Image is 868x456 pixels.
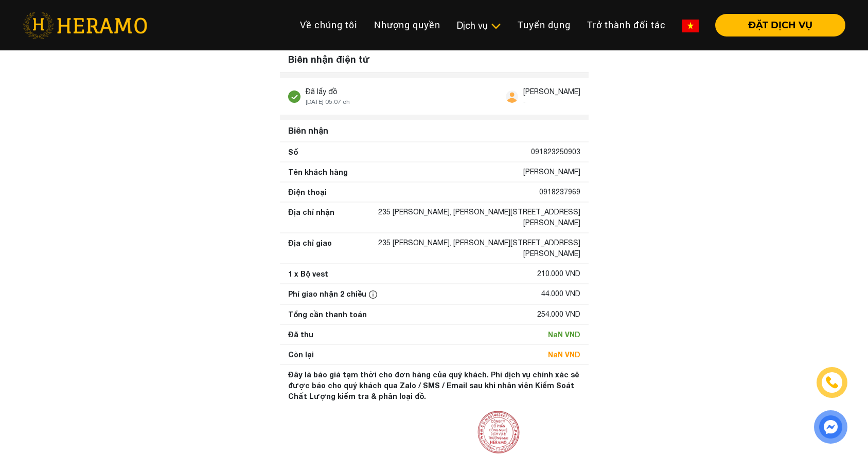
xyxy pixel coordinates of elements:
[548,329,580,340] div: NaN VND
[23,12,147,39] img: heramo-logo.png
[288,187,327,197] div: Điện thoại
[490,21,501,31] img: subToggleIcon
[376,207,580,228] div: 235 [PERSON_NAME], [PERSON_NAME][STREET_ADDRESS][PERSON_NAME]
[506,90,518,103] img: user.svg
[288,288,380,300] div: Phí giao nhận 2 chiều
[288,349,314,360] div: Còn lại
[306,98,350,105] span: [DATE] 05:07 ch
[523,86,580,97] div: [PERSON_NAME]
[369,290,377,299] img: info
[707,21,845,30] a: ĐẶT DỊCH VỤ
[288,207,334,228] div: Địa chỉ nhận
[548,349,580,360] div: NaN VND
[541,288,580,300] div: 44.000 VND
[292,14,366,36] a: Về chúng tôi
[818,369,846,397] a: phone-icon
[288,369,580,402] div: Đây là báo giá tạm thời cho đơn hàng của quý khách. Phí dịch vụ chính xác sẽ được báo cho quý khá...
[825,375,840,390] img: phone-icon
[288,268,328,279] div: 1 x Bộ vest
[523,98,526,105] span: -
[531,147,580,157] div: 091823250903
[288,90,300,103] img: stick.svg
[288,167,348,177] div: Tên khách hàng
[537,309,580,320] div: 254.000 VND
[509,14,579,36] a: Tuyển dụng
[682,20,699,32] img: vn-flag.png
[523,167,580,177] div: [PERSON_NAME]
[288,309,367,320] div: Tổng cần thanh toán
[284,120,584,141] div: Biên nhận
[539,187,580,197] div: 0918237969
[288,147,298,157] div: Số
[715,14,845,37] button: ĐẶT DỊCH VỤ
[537,268,580,279] div: 210.000 VND
[280,46,589,73] div: Biên nhận điện tử
[288,329,313,340] div: Đã thu
[376,238,580,259] div: 235 [PERSON_NAME], [PERSON_NAME][STREET_ADDRESS][PERSON_NAME]
[288,238,332,259] div: Địa chỉ giao
[306,86,350,97] div: Đã lấy đồ
[366,14,449,36] a: Nhượng quyền
[457,19,501,32] div: Dịch vụ
[579,14,674,36] a: Trở thành đối tác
